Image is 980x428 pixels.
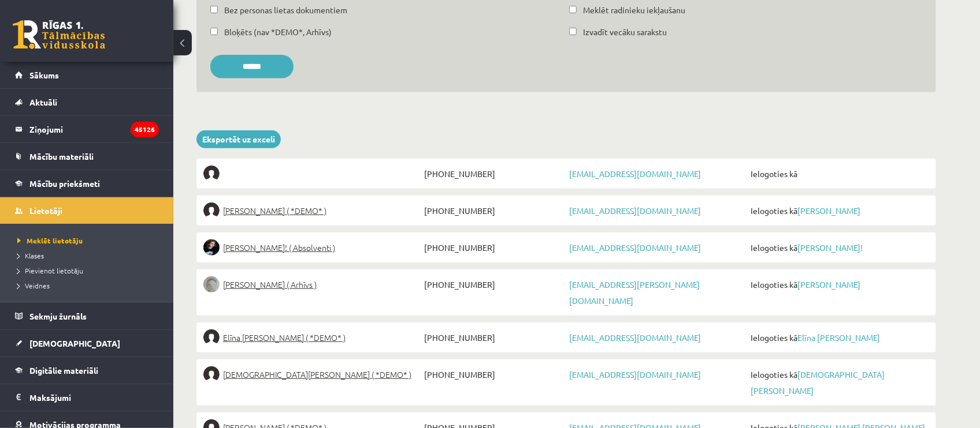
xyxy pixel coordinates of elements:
span: Ielogoties kā [748,366,929,399]
a: [DEMOGRAPHIC_DATA][PERSON_NAME] ( *DEMO* ) [203,366,421,382]
img: Lelde Braune [203,276,220,292]
a: [DEMOGRAPHIC_DATA][PERSON_NAME] [751,369,885,396]
a: Maksājumi [15,384,159,411]
span: Mācību priekšmeti [29,178,100,189]
span: [PHONE_NUMBER] [421,239,566,256]
span: Ielogoties kā [748,329,929,346]
span: [PHONE_NUMBER] [421,202,566,219]
span: Mācību materiāli [29,151,94,162]
img: Elīna Elizabete Ancveriņa [203,202,220,219]
label: Bloķēts (nav *DEMO*, Arhīvs) [224,26,332,38]
a: [EMAIL_ADDRESS][DOMAIN_NAME] [569,242,701,253]
i: 45126 [131,122,159,137]
a: [DEMOGRAPHIC_DATA] [15,330,159,356]
a: [PERSON_NAME]! ( Absolventi ) [203,239,421,256]
a: Meklēt lietotāju [17,235,162,246]
a: Digitālie materiāli [15,357,159,384]
a: Mācību materiāli [15,143,159,170]
label: Bez personas lietas dokumentiem [224,4,347,16]
a: [EMAIL_ADDRESS][DOMAIN_NAME] [569,369,701,380]
img: Sofija Anrio-Karlauska! [203,239,220,256]
span: Meklēt lietotāju [17,236,83,245]
span: Veidnes [17,281,50,290]
span: Ielogoties kā [748,276,929,292]
a: [PERSON_NAME] [797,205,860,216]
a: [PERSON_NAME] ( *DEMO* ) [203,202,421,219]
a: Elīna [PERSON_NAME] [797,332,880,343]
a: Klases [17,250,162,261]
span: Ielogoties kā [748,239,929,256]
span: [PHONE_NUMBER] [421,276,566,292]
span: Sākums [29,70,59,80]
a: [EMAIL_ADDRESS][PERSON_NAME][DOMAIN_NAME] [569,279,700,306]
a: [EMAIL_ADDRESS][DOMAIN_NAME] [569,168,701,179]
img: Krista Kristiāna Dumbre [203,366,220,382]
span: [PERSON_NAME]! ( Absolventi ) [223,239,335,256]
span: [DEMOGRAPHIC_DATA] [29,338,120,348]
a: Eksportēt uz exceli [196,130,281,148]
a: [EMAIL_ADDRESS][DOMAIN_NAME] [569,205,701,216]
a: Rīgas 1. Tālmācības vidusskola [13,20,105,49]
a: Veidnes [17,280,162,291]
span: [PHONE_NUMBER] [421,366,566,382]
span: Elīna [PERSON_NAME] ( *DEMO* ) [223,329,346,346]
a: Mācību priekšmeti [15,170,159,197]
span: Aktuāli [29,97,57,107]
a: Aktuāli [15,89,159,115]
span: Sekmju žurnāls [29,311,87,321]
span: Digitālie materiāli [29,365,98,376]
a: [PERSON_NAME] [797,279,860,290]
label: Izvadīt vecāku sarakstu [583,26,667,38]
a: [PERSON_NAME] ( Arhīvs ) [203,276,421,292]
legend: Ziņojumi [29,116,159,142]
a: Ziņojumi45126 [15,116,159,142]
a: Elīna [PERSON_NAME] ( *DEMO* ) [203,329,421,346]
img: Elīna Jolanta Bunce [203,329,220,346]
label: Meklēt radinieku iekļaušanu [583,4,685,16]
span: [PERSON_NAME] ( Arhīvs ) [223,276,317,292]
span: Lietotāji [29,205,62,216]
span: [PHONE_NUMBER] [421,329,566,346]
span: Klases [17,251,44,260]
a: Pievienot lietotāju [17,265,162,276]
a: Sākums [15,62,159,88]
span: [DEMOGRAPHIC_DATA][PERSON_NAME] ( *DEMO* ) [223,366,411,382]
span: Pievienot lietotāju [17,266,83,275]
span: Ielogoties kā [748,166,929,182]
span: Ielogoties kā [748,202,929,219]
a: Sekmju žurnāls [15,303,159,329]
a: [EMAIL_ADDRESS][DOMAIN_NAME] [569,332,701,343]
span: [PHONE_NUMBER] [421,166,566,182]
legend: Maksājumi [29,384,159,411]
span: [PERSON_NAME] ( *DEMO* ) [223,202,326,219]
a: [PERSON_NAME]! [797,242,863,253]
a: Lietotāji [15,197,159,224]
